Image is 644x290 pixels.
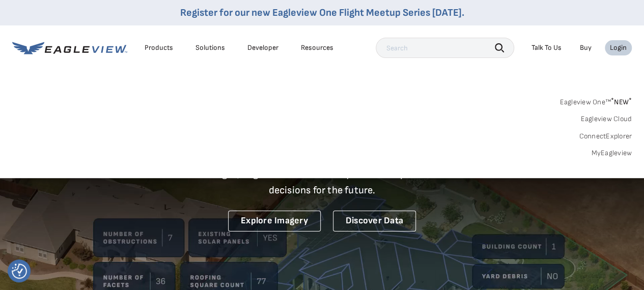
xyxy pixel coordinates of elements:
button: Consent Preferences [12,264,27,279]
div: Resources [301,43,333,52]
a: Developer [247,43,278,52]
div: Products [145,43,173,52]
div: Talk To Us [531,43,562,52]
div: Login [610,43,627,52]
span: NEW [611,98,632,106]
a: Explore Imagery [228,211,321,231]
a: ConnectExplorer [579,132,632,141]
div: Solutions [195,43,225,52]
a: Register for our new Eagleview One Flight Meetup Series [DATE]. [180,7,464,19]
a: Eagleview One™*NEW* [559,95,632,106]
a: Discover Data [333,211,416,231]
a: Buy [580,43,592,52]
a: MyEagleview [591,149,632,158]
a: Eagleview Cloud [580,114,632,124]
img: Revisit consent button [12,264,27,279]
input: Search [376,38,514,58]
